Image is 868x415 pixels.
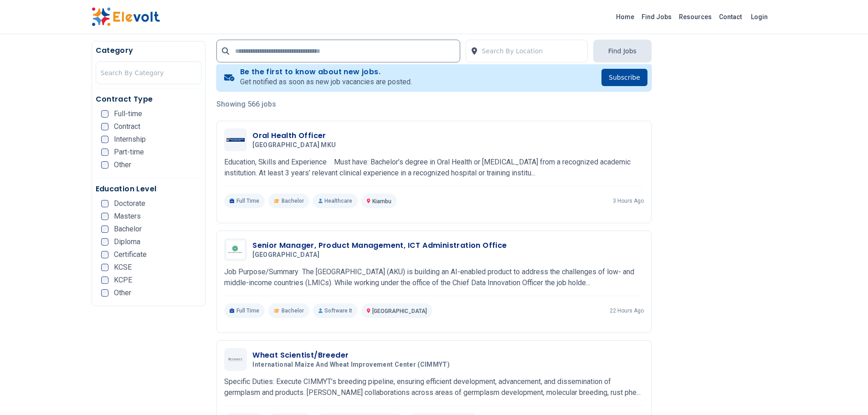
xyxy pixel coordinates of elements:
img: International Maize and Wheat Improvement Center (CIMMYT) [226,357,245,362]
p: Full Time [224,194,265,208]
h5: Education Level [96,184,202,195]
a: Resources [675,10,715,24]
span: Bachelor [282,197,304,205]
span: [GEOGRAPHIC_DATA] [252,251,319,259]
span: Other [114,289,131,297]
p: Education, Skills and Experience Must have: Bachelor’s degree in Oral Health or [MEDICAL_DATA] fr... [224,157,644,179]
p: Specific Duties: Execute CIMMYT’s breeding pipeline, ensuring efficient development, advancement,... [224,376,644,398]
input: Masters [101,213,108,220]
p: 22 hours ago [610,307,644,314]
p: Full Time [224,303,265,318]
span: Contract [114,123,140,130]
a: Find Jobs [638,10,675,24]
span: International Maize and Wheat Improvement Center (CIMMYT) [252,361,450,369]
span: [GEOGRAPHIC_DATA] [372,308,427,314]
h5: Category [96,45,202,56]
iframe: Chat Widget [822,371,868,415]
input: KCPE [101,277,108,284]
span: Bachelor [114,225,142,233]
h5: Contract Type [96,94,202,105]
p: Job Purpose/Summary The [GEOGRAPHIC_DATA] (AKU) is building an AI-enabled product to address the ... [224,266,644,288]
span: [GEOGRAPHIC_DATA] MKU [252,141,336,149]
img: Elevolt [92,7,160,26]
button: Subscribe [601,69,647,86]
input: KCSE [101,264,108,271]
a: Login [745,8,773,26]
a: Contact [715,10,745,24]
span: Part-time [114,149,144,156]
p: Showing 566 jobs [216,99,652,110]
span: Diploma [114,238,140,246]
p: Software It [313,303,358,318]
input: Contract [101,123,108,130]
p: Healthcare [313,194,358,208]
span: Other [114,161,131,169]
span: KCSE [114,264,132,271]
input: Full-time [101,110,108,118]
input: Bachelor [101,225,108,233]
p: Get notified as soon as new job vacancies are posted. [240,77,412,87]
input: Internship [101,136,108,143]
h3: Senior Manager, Product Management, ICT Administration Office [252,240,507,251]
input: Doctorate [101,200,108,207]
span: Bachelor [282,307,304,314]
p: 3 hours ago [613,197,644,205]
a: Aga khan UniversitySenior Manager, Product Management, ICT Administration Office[GEOGRAPHIC_DATA]... [224,238,644,318]
span: Masters [114,213,141,220]
input: Other [101,289,108,297]
input: Diploma [101,238,108,246]
input: Other [101,161,108,169]
span: Internship [114,136,146,143]
iframe: Advertisement [663,62,777,336]
button: Find Jobs [593,40,652,62]
span: Kiambu [372,198,391,205]
span: KCPE [114,277,132,284]
span: Certificate [114,251,147,258]
img: Aga khan University [226,241,245,259]
input: Certificate [101,251,108,258]
a: Mount Kenya University MKUOral Health Officer[GEOGRAPHIC_DATA] MKUEducation, Skills and Experienc... [224,128,644,208]
span: Full-time [114,110,142,118]
h4: Be the first to know about new jobs. [240,67,412,77]
img: Mount Kenya University MKU [226,138,245,142]
input: Part-time [101,149,108,156]
span: Doctorate [114,200,145,207]
h3: Oral Health Officer [252,130,339,141]
a: Home [612,10,638,24]
h3: Wheat Scientist/Breeder [252,350,453,361]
